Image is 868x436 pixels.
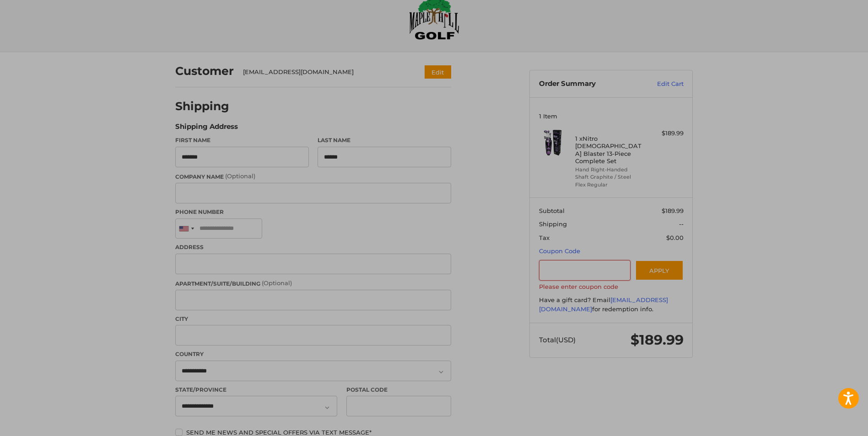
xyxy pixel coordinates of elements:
label: First Name [175,136,309,144]
span: $189.99 [631,331,684,348]
h3: 1 Item [539,112,684,120]
div: [EMAIL_ADDRESS][DOMAIN_NAME] [243,68,407,77]
label: Last Name [318,136,451,144]
label: Company Name [175,172,451,181]
h3: Order Summary [539,80,637,89]
label: Please enter coupon code [539,283,684,290]
h2: Shipping [175,99,229,113]
label: Apartment/Suite/Building [175,279,451,288]
span: Subtotal [539,207,565,214]
label: Postal Code [346,386,452,394]
span: $189.99 [662,207,684,214]
label: Country [175,350,451,358]
div: $189.99 [647,129,684,138]
legend: Shipping Address [175,122,238,136]
span: Tax [539,234,550,241]
h2: Customer [175,64,234,78]
a: [EMAIL_ADDRESS][DOMAIN_NAME] [539,296,668,313]
label: Address [175,243,451,251]
label: Phone Number [175,208,451,216]
span: Shipping [539,220,567,228]
div: United States: +1 [176,219,197,239]
button: Edit [425,65,451,79]
iframe: Google Customer Reviews [793,411,868,436]
label: State/Province [175,386,337,394]
h4: 1 x Nitro [DEMOGRAPHIC_DATA] Blaster 13-Piece Complete Set [575,135,645,165]
button: Apply [635,260,684,281]
li: Hand Right-Handed [575,166,645,174]
label: City [175,315,451,323]
li: Shaft Graphite / Steel [575,173,645,181]
a: Coupon Code [539,247,580,255]
span: -- [679,220,684,228]
div: Have a gift card? Email for redemption info. [539,296,684,314]
li: Flex Regular [575,181,645,189]
small: (Optional) [262,279,292,287]
label: Send me news and special offers via text message* [175,429,451,436]
input: Gift Certificate or Coupon Code [539,260,631,281]
small: (Optional) [225,172,255,180]
span: $0.00 [666,234,684,241]
a: Edit Cart [637,80,684,89]
span: Total (USD) [539,335,576,344]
